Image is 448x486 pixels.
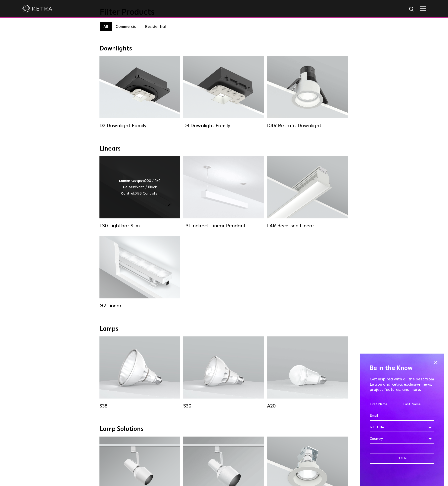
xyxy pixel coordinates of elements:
div: Downlights [100,45,348,52]
input: Join [370,453,434,464]
div: L3I Indirect Linear Pendant [183,223,264,229]
strong: Colors: [123,185,135,189]
input: Last Name [403,400,434,409]
img: search icon [409,6,415,12]
div: LS0 Lightbar Slim [99,223,180,229]
a: D2 Downlight Family Lumen Output:1200Colors:White / Black / Gloss Black / Silver / Bronze / Silve... [99,56,180,129]
div: S38 [99,403,180,409]
div: Lamp Solutions [100,426,348,433]
div: Country [370,434,434,444]
a: S38 Lumen Output:1100Colors:White / BlackBase Type:E26 Edison Base / GU24Beam Angles:10° / 25° / ... [99,336,180,409]
div: L4R Recessed Linear [267,223,348,229]
label: All [100,22,112,31]
div: A20 [267,403,348,409]
div: D3 Downlight Family [183,123,264,129]
a: D3 Downlight Family Lumen Output:700 / 900 / 1100Colors:White / Black / Silver / Bronze / Paintab... [183,56,264,129]
strong: Lumen Output: [119,179,145,183]
a: L3I Indirect Linear Pendant Lumen Output:400 / 600 / 800 / 1000Housing Colors:White / BlackContro... [183,156,264,229]
div: S30 [183,403,264,409]
img: Hamburger%20Nav.svg [420,6,426,11]
div: D4R Retrofit Downlight [267,123,348,129]
div: Linears [100,145,348,153]
div: 200 / 350 White / Black X96 Controller [119,178,161,197]
input: Email [370,411,434,421]
a: A20 Lumen Output:600 / 800Colors:White / BlackBase Type:E26 Edison Base / GU24Beam Angles:Omni-Di... [267,336,348,409]
div: D2 Downlight Family [99,123,180,129]
a: D4R Retrofit Downlight Lumen Output:800Colors:White / BlackBeam Angles:15° / 25° / 40° / 60°Watta... [267,56,348,129]
a: LS0 Lightbar Slim Lumen Output:200 / 350Colors:White / BlackControl:X96 Controller [99,156,180,229]
div: Job Title [370,423,434,432]
strong: Control: [121,192,135,195]
label: Residential [141,22,170,31]
img: ketra-logo-2019-white [22,5,52,12]
h4: Be in the Know [370,364,434,373]
input: First Name [370,400,401,409]
a: S30 Lumen Output:1100Colors:White / BlackBase Type:E26 Edison Base / GU24Beam Angles:15° / 25° / ... [183,336,264,409]
a: L4R Recessed Linear Lumen Output:400 / 600 / 800 / 1000Colors:White / BlackControl:Lutron Clear C... [267,156,348,229]
a: G2 Linear Lumen Output:400 / 700 / 1000Colors:WhiteBeam Angles:Flood / [GEOGRAPHIC_DATA] / Narrow... [99,236,180,309]
p: Get inspired with all the best from Lutron and Ketra: exclusive news, project features, and more. [370,377,434,392]
div: Lamps [100,325,348,333]
div: G2 Linear [99,303,180,309]
label: Commercial [112,22,141,31]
